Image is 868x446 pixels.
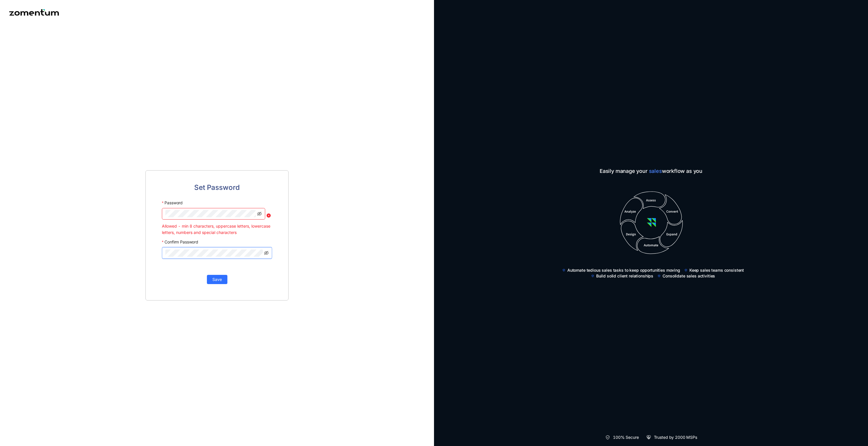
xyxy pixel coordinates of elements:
label: Password [162,198,183,208]
input: Password [165,210,256,217]
span: sales [649,168,662,174]
span: eye-invisible [264,251,269,255]
span: Consolidate sales activities [663,273,715,279]
img: Zomentum logo [9,9,59,16]
button: Save [207,275,227,284]
span: 100% Secure [613,434,639,440]
span: eye-invisible [257,211,262,216]
label: Confirm Password [162,237,198,247]
input: Confirm Password [165,250,263,257]
div: Allowed - min 8 characters, uppercase letters, lowercase letters, numbers and special characters [162,223,272,236]
span: Keep sales teams consistent [689,267,744,273]
span: Build solid client relationships [596,273,654,279]
span: Set Password [194,182,240,193]
span: Save [212,276,222,283]
span: Automate tedious sales tasks to keep opportunities moving [567,267,680,273]
span: Easily manage your workflow as you [558,167,744,175]
span: Trusted by 2000 MSPs [654,434,697,440]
